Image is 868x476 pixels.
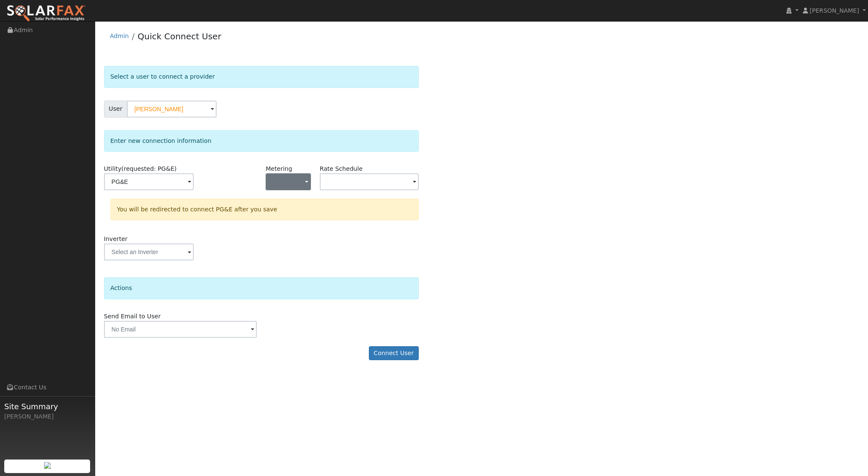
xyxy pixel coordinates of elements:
span: (requested: PG&E) [121,165,177,172]
label: Inverter [104,235,128,243]
span: Site Summary [4,401,91,412]
label: Send Email to User [104,312,161,321]
img: retrieve [44,462,51,469]
button: Connect User [369,346,419,361]
span: [PERSON_NAME] [810,7,859,14]
input: Select a Utility [104,173,194,190]
div: Select a user to connect a provider [104,66,419,88]
input: Select a User [127,101,217,118]
input: Select an Inverter [104,243,194,260]
a: Admin [110,33,129,39]
div: Enter new connection information [104,130,419,152]
input: No Email [104,321,257,338]
span: User [104,101,127,118]
img: SolarFax [6,5,86,22]
div: You will be redirected to connect PG&E after you save [110,199,419,220]
div: [PERSON_NAME] [4,412,91,421]
a: Quick Connect User [137,31,221,41]
label: Rate Schedule [320,164,363,173]
div: Actions [104,277,419,299]
label: Metering [266,164,292,173]
label: Utility [104,164,177,173]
